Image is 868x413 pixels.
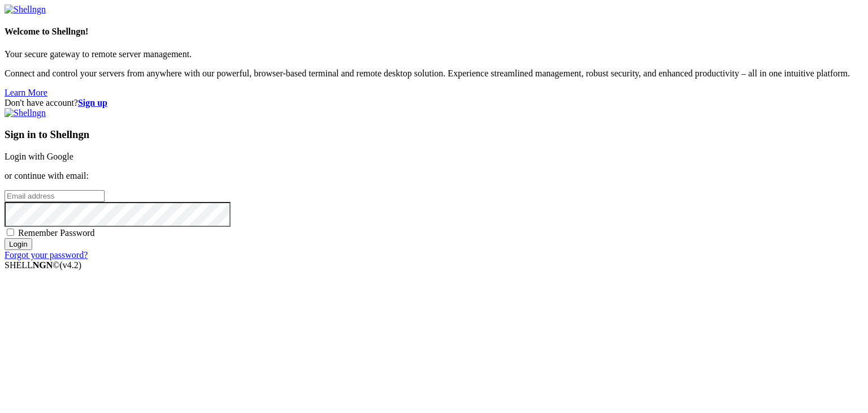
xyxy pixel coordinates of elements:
[33,260,53,270] b: NGN
[5,88,47,97] a: Learn More
[5,190,105,202] input: Email address
[60,260,82,270] span: 4.2.0
[5,238,32,250] input: Login
[7,229,14,236] input: Remember Password
[5,5,46,15] img: Shellngn
[5,98,863,108] div: Don't have account?
[18,228,95,238] span: Remember Password
[5,108,46,118] img: Shellngn
[5,27,863,37] h4: Welcome to Shellngn!
[5,152,73,161] a: Login with Google
[5,171,863,181] p: or continue with email:
[5,49,863,59] p: Your secure gateway to remote server management.
[5,250,88,260] a: Forgot your password?
[5,260,81,270] span: SHELL ©
[78,98,107,107] a: Sign up
[5,128,863,141] h3: Sign in to Shellngn
[5,68,863,79] p: Connect and control your servers from anywhere with our powerful, browser-based terminal and remo...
